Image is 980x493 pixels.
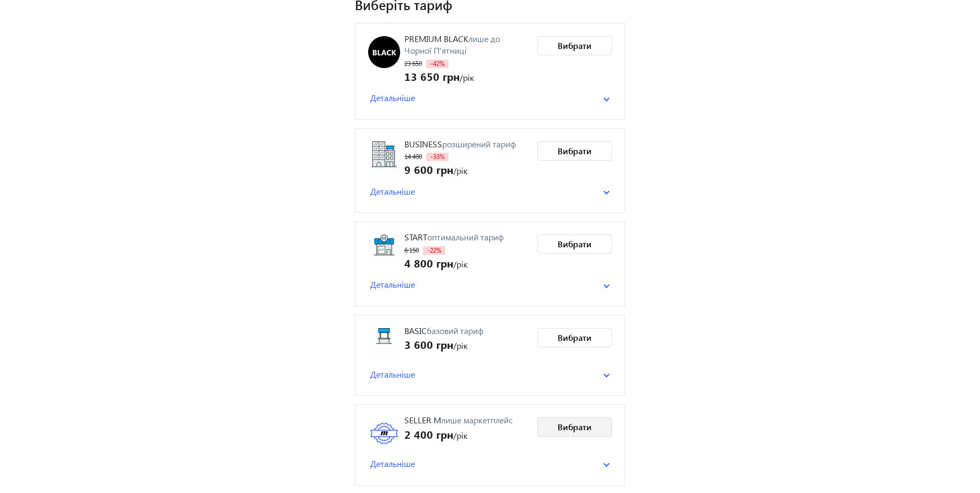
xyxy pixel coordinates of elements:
[404,427,512,441] div: /рік
[368,36,400,68] img: PREMIUM BLACK
[368,366,612,382] mat-expansion-panel-header: Детальніше
[368,277,612,293] mat-expansion-panel-header: Детальніше
[404,138,442,149] span: Business
[370,92,415,104] span: Детальніше
[404,427,453,441] span: 2 400 грн
[404,69,460,83] span: 13 650 грн
[404,162,516,177] div: /рік
[404,325,427,336] span: Basic
[404,60,422,68] span: 23 650
[370,186,415,197] span: Детальніше
[537,417,612,437] button: Вибрати
[537,235,612,254] button: Вибрати
[404,162,453,177] span: 9 600 грн
[368,90,612,106] mat-expansion-panel-header: Детальніше
[558,238,592,250] span: Вибрати
[404,414,441,425] span: Seller M
[370,458,415,470] span: Детальніше
[558,145,592,157] span: Вибрати
[427,325,484,336] span: базовий тариф
[537,36,612,55] button: Вибрати
[404,33,468,44] span: PREMIUM BLACK
[404,246,419,254] span: 6 150
[427,231,504,243] span: оптимальний тариф
[404,231,427,243] span: Start
[404,153,422,161] span: 14 400
[558,40,592,52] span: Вибрати
[368,417,400,449] img: Seller M
[441,414,512,425] span: лише маркетплейс
[558,332,592,344] span: Вибрати
[537,141,612,161] button: Вибрати
[537,328,612,347] button: Вибрати
[426,153,449,161] span: -33%
[404,69,529,83] div: /рік
[370,279,415,290] span: Детальніше
[404,337,453,352] span: 3 600 грн
[368,183,612,199] mat-expansion-panel-header: Детальніше
[423,246,445,255] span: -22%
[442,138,516,149] span: розширений тариф
[368,328,400,360] img: Basic
[404,337,484,352] div: /рік
[368,235,400,266] img: Start
[368,141,400,173] img: Business
[404,255,453,270] span: 4 800 грн
[368,456,612,472] mat-expansion-panel-header: Детальніше
[426,60,449,68] span: -42%
[404,33,500,56] span: лише до Чорної П'ятниці
[558,421,592,433] span: Вибрати
[404,255,504,270] div: /рік
[370,369,415,380] span: Детальніше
